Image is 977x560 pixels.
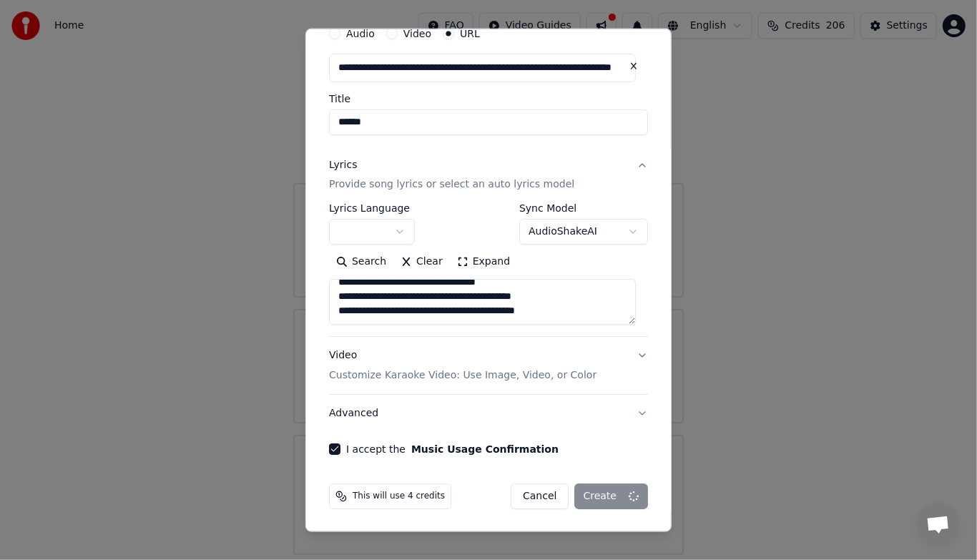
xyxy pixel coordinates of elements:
[329,337,648,394] button: VideoCustomize Karaoke Video: Use Image, Video, or Color
[403,28,431,38] label: Video
[329,146,648,203] button: LyricsProvide song lyrics or select an auto lyrics model
[329,203,415,213] label: Lyrics Language
[393,250,450,273] button: Clear
[519,203,648,213] label: Sync Model
[329,157,357,172] div: Lyrics
[329,348,596,383] div: Video
[346,28,375,38] label: Audio
[329,93,648,103] label: Title
[450,250,517,273] button: Expand
[460,28,480,38] label: URL
[353,491,445,502] span: This will use 4 credits
[329,177,574,192] p: Provide song lyrics or select an auto lyrics model
[329,250,393,273] button: Search
[329,203,648,336] div: LyricsProvide song lyrics or select an auto lyrics model
[329,368,596,383] p: Customize Karaoke Video: Use Image, Video, or Color
[511,483,569,509] button: Cancel
[411,444,559,454] button: I accept the
[329,395,648,432] button: Advanced
[346,444,559,454] label: I accept the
